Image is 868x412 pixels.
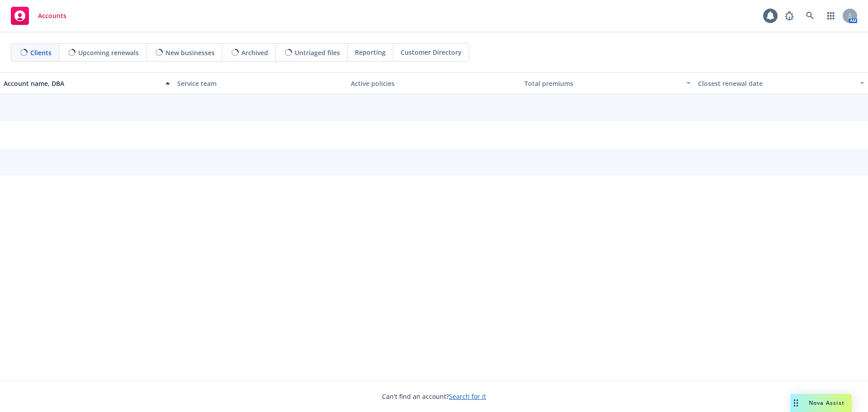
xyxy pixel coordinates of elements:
a: Switch app [822,7,840,25]
a: Accounts [7,3,70,28]
button: Active policies [347,72,521,94]
div: Account name, DBA [4,79,160,88]
div: Closest renewal date [698,79,854,88]
a: Search [801,7,819,25]
a: Report a Bug [780,7,798,25]
div: Service team [177,79,344,88]
span: Reporting [355,47,386,57]
span: Accounts [38,12,66,19]
div: Drag to move [790,394,802,412]
span: Archived [241,48,268,57]
button: Total premiums [521,72,694,94]
div: Active policies [351,79,517,88]
span: Customer Directory [401,47,462,57]
button: Closest renewal date [694,72,868,94]
button: Nova Assist [790,394,852,412]
span: New businesses [165,48,215,57]
a: Search for it [449,392,486,401]
button: Service team [174,72,347,94]
div: Total premiums [524,79,681,88]
span: Can't find an account? [382,392,486,401]
span: Nova Assist [809,399,844,407]
span: Clients [30,48,52,57]
span: Upcoming renewals [78,48,139,57]
span: Untriaged files [295,48,340,57]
